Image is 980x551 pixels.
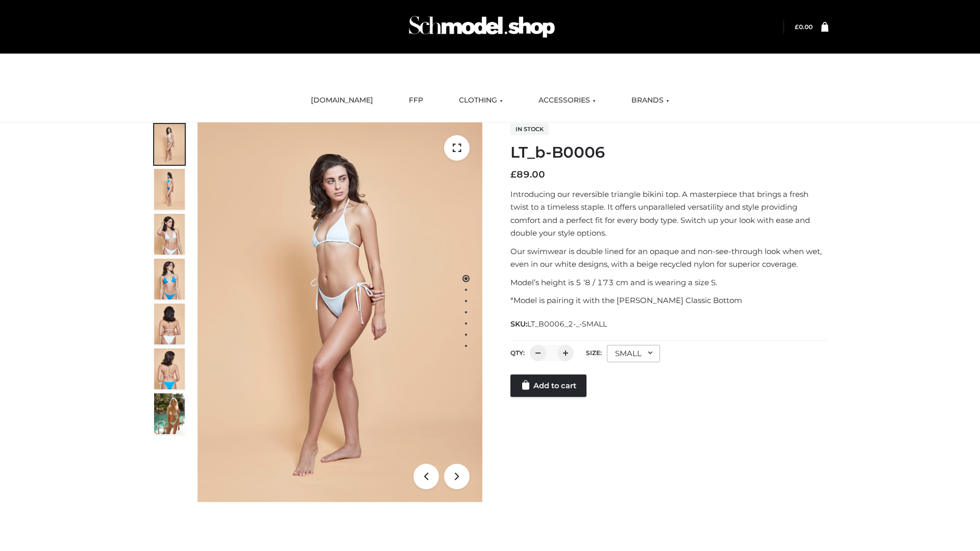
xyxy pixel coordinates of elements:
span: £ [795,23,799,31]
img: ArielClassicBikiniTop_CloudNine_AzureSky_OW114ECO_8-scaled.jpg [154,348,185,389]
span: In stock [510,123,549,135]
a: £0.00 [795,23,813,31]
div: SMALL [607,345,660,362]
img: ArielClassicBikiniTop_CloudNine_AzureSky_OW114ECO_4-scaled.jpg [154,259,185,299]
img: ArielClassicBikiniTop_CloudNine_AzureSky_OW114ECO_7-scaled.jpg [154,304,185,344]
a: Add to cart [510,374,586,397]
a: FFP [401,89,431,112]
h1: LT_b-B0006 [510,143,828,162]
label: QTY: [510,349,525,357]
img: ArielClassicBikiniTop_CloudNine_AzureSky_OW114ECO_3-scaled.jpg [154,214,185,255]
span: LT_B0006_2-_-SMALL [527,319,607,329]
a: CLOTHING [451,89,510,112]
img: Schmodel Admin 964 [405,7,558,47]
span: SKU: [510,318,608,330]
a: ACCESSORIES [531,89,603,112]
p: Our swimwear is double lined for an opaque and non-see-through look when wet, even in our white d... [510,245,828,271]
p: Introducing our reversible triangle bikini top. A masterpiece that brings a fresh twist to a time... [510,188,828,240]
label: Size: [586,349,602,357]
bdi: 0.00 [795,23,813,31]
img: ArielClassicBikiniTop_CloudNine_AzureSky_OW114ECO_2-scaled.jpg [154,169,185,210]
bdi: 89.00 [510,169,545,180]
p: *Model is pairing it with the [PERSON_NAME] Classic Bottom [510,294,828,307]
a: BRANDS [624,89,677,112]
p: Model’s height is 5 ‘8 / 173 cm and is wearing a size S. [510,276,828,289]
img: ArielClassicBikiniTop_CloudNine_AzureSky_OW114ECO_1-scaled.jpg [154,124,185,165]
a: [DOMAIN_NAME] [303,89,381,112]
img: Arieltop_CloudNine_AzureSky2.jpg [154,393,185,434]
img: ArielClassicBikiniTop_CloudNine_AzureSky_OW114ECO_1 [198,122,482,502]
span: £ [510,169,517,180]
